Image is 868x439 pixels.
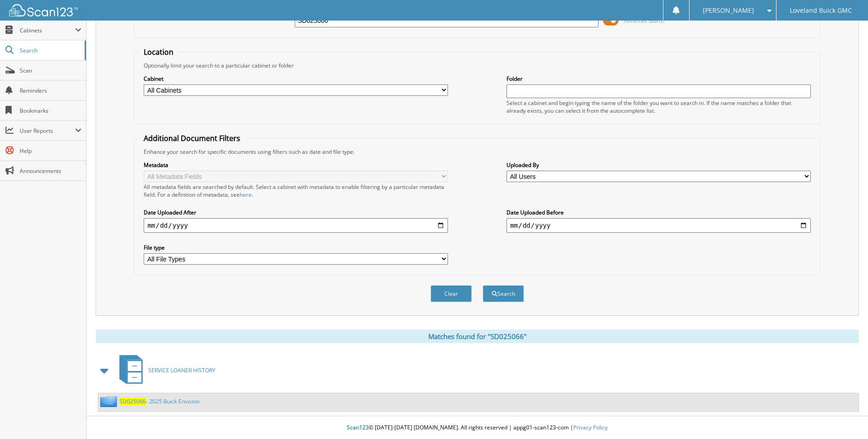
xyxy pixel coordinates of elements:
span: Bookmarks [20,107,81,115]
label: Cabinet [144,75,448,83]
span: Loveland Buick GMC [790,8,852,13]
div: Enhance your search for specific documents using filters such as date and file type. [139,148,815,156]
div: Matches found for "SD025066" [96,329,859,343]
span: Cabinets [20,26,75,34]
span: Advanced Search [624,17,664,24]
span: Scan [20,67,81,74]
div: Select a cabinet and begin typing the name of the folder you want to search in. If the name match... [507,99,811,115]
span: [PERSON_NAME] [703,8,754,13]
img: folder2.png [100,396,119,407]
div: © [DATE]-[DATE] [DOMAIN_NAME]. All rights reserved | appg01-scan123-com | [86,417,868,439]
a: SERVICE LOANER HISTORY [114,352,216,388]
div: Optionally limit your search to a particular cabinet or folder [139,62,815,69]
button: Search [483,285,524,302]
img: scan123-logo-white.svg [9,4,78,16]
label: File type [144,244,448,251]
a: here [240,191,252,199]
input: end [507,218,811,233]
span: SD025066 [119,397,146,405]
div: All metadata fields are searched by default. Select a cabinet with metadata to enable filtering b... [144,183,448,199]
label: Date Uploaded After [144,209,448,216]
label: Metadata [144,161,448,169]
span: SERVICE LOANER HISTORY [148,366,216,374]
label: Date Uploaded Before [507,209,811,216]
iframe: Chat Widget [822,395,868,439]
button: Clear [431,285,472,302]
span: Announcements [20,167,81,175]
legend: Location [139,47,178,57]
span: User Reports [20,127,75,135]
label: Uploaded By [507,161,811,169]
span: Reminders [20,87,81,94]
a: Privacy Policy [573,423,608,431]
span: Scan123 [347,423,369,431]
span: Help [20,147,81,155]
label: Folder [507,75,811,83]
legend: Additional Document Filters [139,133,245,143]
input: start [144,218,448,233]
span: Search [20,47,80,54]
a: SD025066- 2025 Buick Envision [119,397,199,405]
